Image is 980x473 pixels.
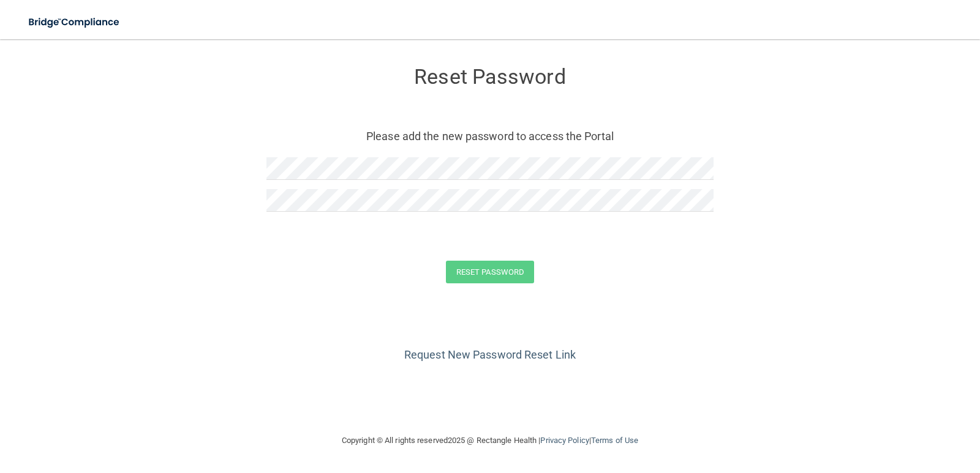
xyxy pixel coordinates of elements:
a: Request New Password Reset Link [404,348,576,361]
img: bridge_compliance_login_screen.278c3ca4.svg [18,10,131,35]
button: Reset Password [446,261,534,283]
h3: Reset Password [266,65,714,88]
p: Please add the new password to access the Portal [276,126,704,146]
a: Terms of Use [591,436,638,445]
a: Privacy Policy [540,436,589,445]
div: Copyright © All rights reserved 2025 @ Rectangle Health | | [266,421,714,460]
